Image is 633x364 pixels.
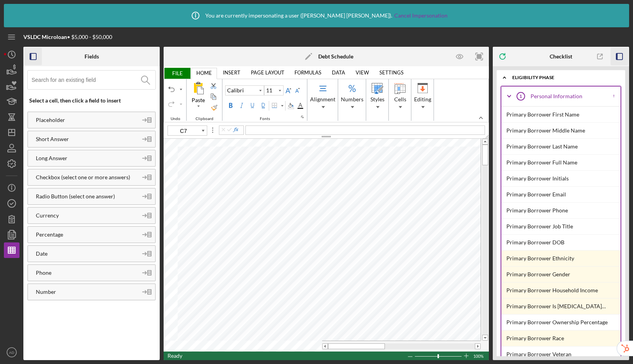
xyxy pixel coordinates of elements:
[245,125,485,135] div: Formula Bar
[327,67,350,78] a: DATA
[506,187,621,202] div: Primary Borrower Email
[309,79,337,121] div: Alignment
[225,85,264,95] button: Font Family
[28,193,138,200] div: Radio Button (select one answer)
[286,101,295,110] div: Background Color
[506,346,621,362] div: Primary Borrower Veteran
[339,79,365,121] div: Numbers
[394,12,448,19] a: Cancel Impersonation
[23,34,112,40] div: • $5,000 - $50,000
[295,101,305,110] div: Font Color
[506,107,621,122] div: Primary Borrower First Name
[279,100,285,111] div: Border
[257,117,273,121] div: Fonts
[613,94,615,99] div: !
[189,80,207,96] div: All
[413,79,433,121] div: Editing
[28,174,138,180] div: Checkbox (select one or more answers)
[473,352,485,360] span: 100%
[4,345,19,360] button: AD
[264,85,284,95] div: Font Size
[478,115,484,121] button: collapsedRibbon
[394,96,406,102] span: Cells
[390,79,410,121] div: Cells
[168,352,182,360] div: In Ready mode
[210,103,219,112] label: Format Painter
[407,352,413,361] div: Zoom Out
[506,330,621,346] div: Primary Borrower Race
[414,352,463,360] div: Zoom
[506,171,621,186] div: Primary Borrower Initials
[506,315,621,330] div: Primary Borrower Ownership Percentage
[168,117,183,121] div: Undo
[506,283,621,298] div: Primary Borrower Household Income
[28,270,138,276] div: Phone
[506,155,621,170] div: Primary Borrower Full Name
[520,94,522,99] tspan: 1
[512,75,615,80] div: Eligibility Phase
[190,96,206,104] div: Paste
[290,67,326,78] a: FORMULAS
[531,93,607,99] div: Personal Information
[220,127,226,133] button: Cancel Edit
[310,96,335,102] span: Alignment
[351,67,374,78] a: VIEW
[218,67,245,78] a: INSERT
[473,352,485,360] div: Zoom level. Click to open the Zoom dialog box.
[237,101,246,110] label: Italic
[226,127,233,133] button: Commit Edit
[270,101,279,110] div: Border
[318,53,353,60] b: Debt Schedule
[28,231,138,238] div: Percentage
[186,6,448,25] div: You are currently impersonating a user ( [PERSON_NAME] [PERSON_NAME] ).
[506,235,621,250] div: Primary Borrower DOB
[248,101,257,110] label: Underline
[226,101,235,110] label: Bold
[506,267,621,282] div: Primary Borrower Gender
[28,136,138,142] div: Short Answer
[284,86,293,95] button: Increase Font Size
[463,352,469,360] div: Zoom In
[168,352,182,359] span: Ready
[28,251,138,257] div: Date
[28,155,138,161] div: Long Answer
[506,123,621,138] div: Primary Borrower Middle Name
[293,86,302,95] button: Decrease Font Size
[167,85,176,94] button: Undo
[9,350,14,355] text: AD
[367,79,388,121] div: Styles
[164,68,190,79] span: FILE
[189,96,207,112] div: All
[550,53,572,60] div: Checklist
[189,80,208,113] button: All
[506,299,621,314] div: Primary Borrower Is [MEDICAL_DATA] Individual
[226,87,245,94] div: Calibri
[259,101,268,110] label: Double Underline
[414,96,431,102] span: Editing
[246,67,289,78] a: PAGE LAYOUT
[23,34,67,40] b: VSLDC Microloan
[506,251,621,266] div: Primary Borrower Ethnicity
[206,125,219,135] span: Splitter
[192,67,217,78] a: HOME
[341,96,363,102] span: Numbers
[506,219,621,234] div: Primary Borrower Job Title
[506,139,621,154] div: Primary Borrower Last Name
[270,100,285,111] button: Border
[375,67,408,78] a: SETTINGS
[178,84,184,95] button: undoList
[299,114,305,120] button: Fonts
[85,53,99,60] div: Fields
[28,289,138,295] div: Number
[209,81,220,90] button: Cut
[506,203,621,218] div: Primary Borrower Phone
[28,212,138,219] div: Currency
[233,127,239,133] button: Insert Function
[28,117,138,123] div: Placeholder
[437,354,439,358] div: Zoom
[192,117,217,121] div: Clipboard
[209,92,220,101] button: Copy
[370,96,384,102] span: Styles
